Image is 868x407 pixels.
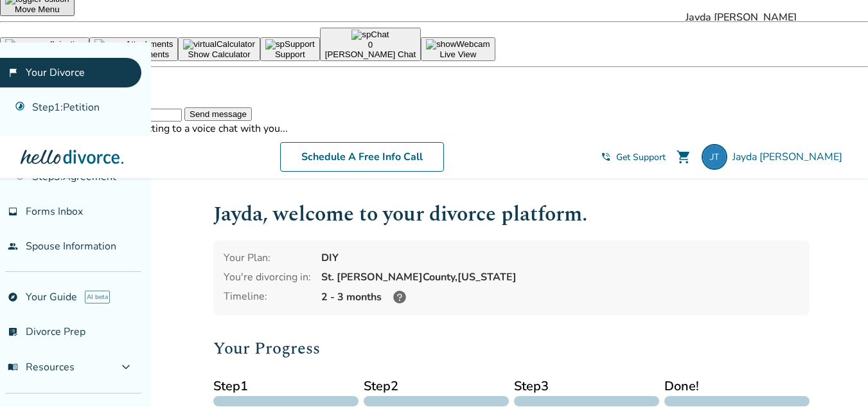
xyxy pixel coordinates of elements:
[321,270,799,284] div: St. [PERSON_NAME] County, [US_STATE]
[224,251,311,265] div: Your Plan:
[260,37,320,61] button: Support
[265,39,315,50] img: spSupport
[265,50,315,59] p: Support
[321,289,799,305] div: 2 - 3 months
[94,39,173,50] img: examAttachments
[8,327,18,337] span: list_alt_check
[8,292,18,302] span: explore
[426,50,490,59] p: Live View
[426,39,490,50] img: showWebcam
[183,39,255,50] img: virtualCalculator
[178,37,260,61] button: Show Calculator
[183,50,255,59] p: Show Calculator
[364,377,509,396] span: Step 2
[213,199,810,230] h1: Jayda , welcome to your divorce platform.
[8,360,75,374] span: Resources
[320,28,421,61] button: spChat0[PERSON_NAME] Chat
[616,151,666,163] span: Get Support
[89,37,179,61] button: Show Attachments
[5,39,84,50] img: passwordInjection
[325,40,416,50] div: 0
[732,150,847,164] span: Jayda [PERSON_NAME]
[85,291,110,303] span: AI beta
[190,109,247,119] span: Send message
[702,144,727,170] img: jayda.thomas213@hotmail.com
[118,359,134,375] span: expand_more
[184,107,252,121] button: Send message
[224,270,311,284] div: You're divorcing in:
[325,50,416,59] p: [PERSON_NAME] Chat
[601,151,666,163] a: phone_in_talkGet Support
[321,251,799,265] div: DIY
[213,336,810,361] h2: Your Progress
[601,152,611,162] span: phone_in_talk
[664,377,810,396] span: Done!
[686,10,858,24] span: Jayda [PERSON_NAME]
[5,5,69,14] p: Move Menu
[676,149,691,165] span: shopping_cart
[224,289,311,305] div: Timeline:
[351,30,389,40] img: spChat
[514,377,659,396] span: Step 3
[8,241,18,251] span: people
[8,362,18,372] span: menu_book
[280,142,444,172] a: Schedule A Free Info Call
[421,37,495,61] button: Live View
[26,204,83,219] span: Forms Inbox
[8,206,18,217] span: inbox
[804,345,868,407] iframe: Chat Widget
[213,377,359,396] span: Step 1
[8,68,18,78] span: flag_2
